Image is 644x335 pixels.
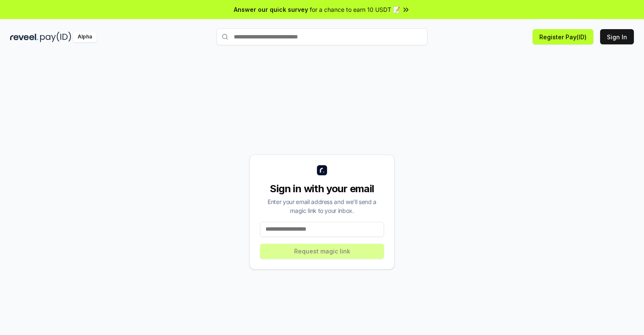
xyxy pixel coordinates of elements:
div: Sign in with your email [260,182,384,196]
img: logo_small [317,165,327,175]
span: for a chance to earn 10 USDT 📝 [310,5,400,14]
div: Enter your email address and we’ll send a magic link to your inbox. [260,197,384,215]
button: Sign In [600,29,634,44]
button: Register Pay(ID) [533,29,593,44]
span: Answer our quick survey [234,5,308,14]
img: reveel_dark [10,32,38,42]
div: Alpha [73,32,97,42]
img: pay_id [40,32,71,42]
